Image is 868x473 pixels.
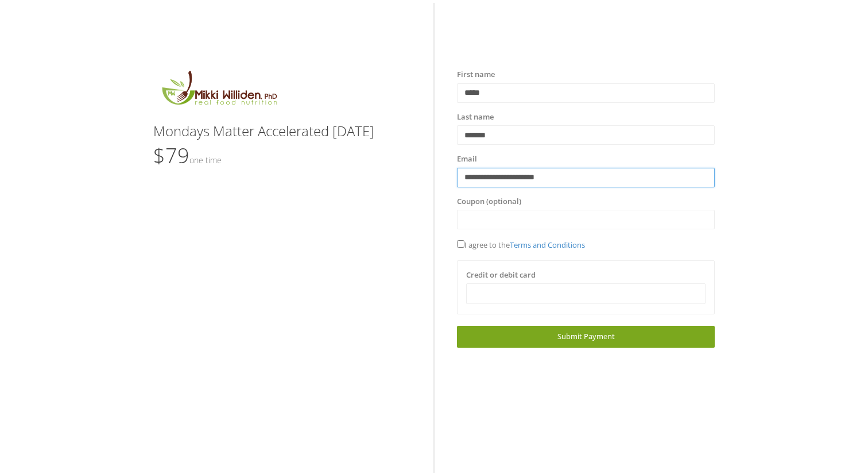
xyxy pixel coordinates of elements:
[153,141,222,170] span: $79
[189,155,222,166] small: One time
[153,124,411,139] h3: Mondays Matter Accelerated [DATE]
[457,326,715,347] a: Submit Payment
[474,289,698,299] iframe: Secure card payment input frame
[466,270,536,281] label: Credit or debit card
[557,331,615,341] span: Submit Payment
[457,69,495,80] label: First name
[510,240,585,250] a: Terms and Conditions
[457,111,494,123] label: Last name
[457,153,477,165] label: Email
[457,240,585,250] span: I agree to the
[153,69,284,112] img: MikkiLogoMain.png
[457,196,521,207] label: Coupon (optional)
